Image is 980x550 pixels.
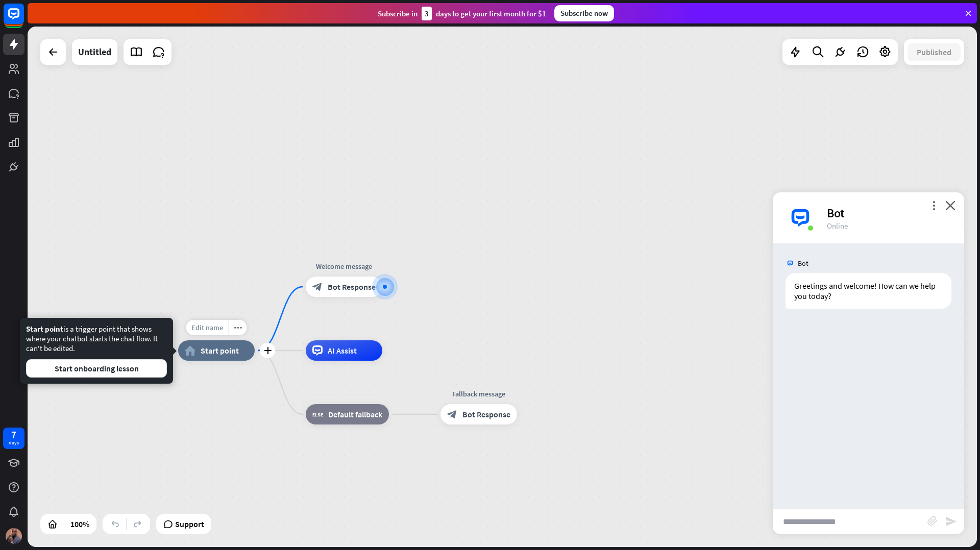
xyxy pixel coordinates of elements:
i: block_bot_response [312,282,323,292]
a: 7 days [3,428,24,449]
i: home_2 [185,345,195,356]
div: days [9,439,19,446]
div: 7 [11,430,16,439]
span: Start point [26,324,63,334]
div: Greetings and welcome! How can we help you today? [786,273,951,309]
div: Online [827,221,952,231]
span: Bot Response [328,282,376,292]
div: Fallback message [433,389,525,399]
span: Default fallback [328,409,382,419]
button: Published [908,43,961,61]
i: block_attachment [927,516,938,526]
button: Start onboarding lesson [26,359,167,378]
span: Bot [798,259,808,268]
i: more_vert [929,201,939,210]
i: more_horiz [234,324,242,332]
div: 3 [422,7,432,20]
i: block_bot_response [447,409,457,419]
div: Welcome message [298,261,390,271]
span: AI Assist [328,345,357,356]
i: close [945,201,955,210]
div: Subscribe now [554,5,614,21]
i: block_fallback [312,409,323,419]
div: 100% [67,516,92,532]
i: send [945,515,957,528]
i: plus [264,347,272,354]
div: Untitled [78,39,111,65]
div: Subscribe in days to get your first month for $1 [378,7,546,20]
span: Start point [201,345,239,356]
span: Edit name [191,323,223,332]
span: Bot Response [462,409,510,419]
div: is a trigger point that shows where your chatbot starts the chat flow. It can't be edited. [26,324,167,378]
button: Open LiveChat chat widget [8,4,39,35]
span: Support [175,516,204,532]
div: Bot [827,205,952,221]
